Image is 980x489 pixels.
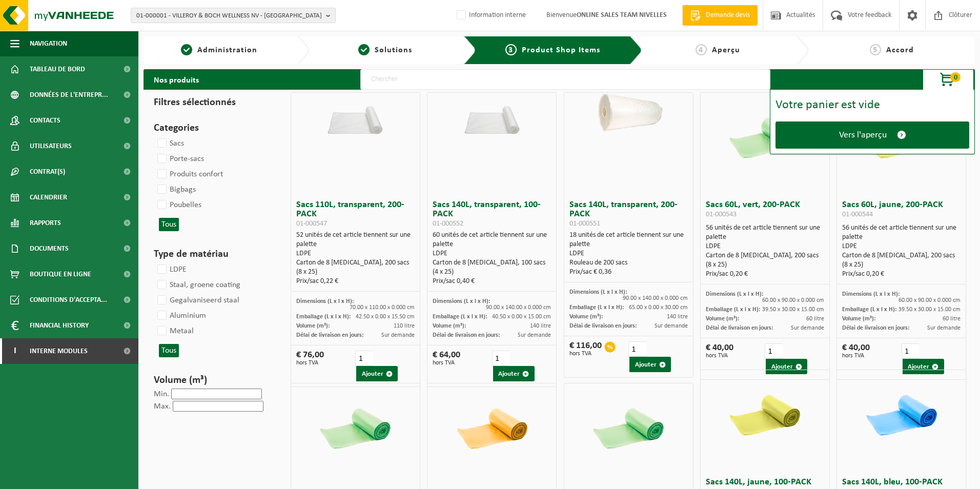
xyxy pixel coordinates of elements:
img: 01-000555 [858,370,945,457]
span: Accord [886,46,914,54]
span: Tableau de bord [30,56,85,82]
span: 0 [950,72,961,82]
div: LDPE [706,242,824,251]
span: 01-000544 [842,211,873,218]
img: 01-000554 [721,370,808,457]
span: hors TVA [569,351,602,357]
input: Chercher [360,69,770,90]
button: Ajouter [356,366,398,381]
div: LDPE [569,249,688,258]
span: Vers l'aperçu [839,130,887,140]
span: 01-000551 [569,220,600,228]
h3: Sacs 140L, transparent, 200-PACK [569,200,688,228]
div: € 64,00 [433,351,460,366]
span: Contrat(s) [30,159,65,185]
div: Prix/sac 0,20 € [842,270,961,279]
span: Utilisateurs [30,133,72,159]
h3: Sacs 140L, transparent, 100-PACK [433,200,551,228]
input: 1 [628,341,646,357]
div: € 116,00 [569,341,602,357]
input: 1 [902,343,920,359]
a: 2Solutions [315,44,455,56]
button: 0 [923,69,974,90]
span: Délai de livraison en jours: [296,332,363,338]
span: Emballage (L x l x H): [296,314,351,320]
span: 01-000543 [706,211,737,218]
span: Délai de livraison en jours: [433,332,500,338]
label: Porte-sacs [155,151,204,167]
div: € 40,00 [842,343,870,359]
span: Volume (m³): [706,316,739,322]
label: Metaal [155,323,194,339]
h2: Nos produits [144,69,209,90]
div: Votre panier est vide [775,99,969,111]
span: 60 litre [806,316,824,322]
div: Prix/sac 0,20 € [706,270,824,279]
span: 65.00 x 0.00 x 30.00 cm [629,304,688,311]
div: 56 unités de cet article tiennent sur une palette [842,223,961,279]
button: Tous [159,344,179,357]
h3: Type de matériau [154,247,272,262]
div: Carton de 8 [MEDICAL_DATA], 200 sacs (8 x 25) [842,251,961,270]
label: Bigbags [155,182,196,197]
h3: Categories [154,120,272,136]
span: Administration [197,46,257,54]
label: Sacs [155,136,184,151]
span: Conditions d'accepta... [30,287,107,313]
span: Sur demande [518,332,551,338]
span: 42.50 x 0.00 x 15.50 cm [356,314,415,320]
label: Gegalvaniseerd staal [155,293,239,308]
span: Emballage (L x l x H): [569,304,624,311]
span: Sur demande [791,325,824,331]
span: Données de l'entrepr... [30,82,108,108]
div: LDPE [296,249,415,258]
img: 01-000553 [585,383,672,471]
span: Solutions [375,46,412,54]
span: Navigation [30,31,67,56]
label: Max. [154,402,171,411]
div: € 76,00 [296,351,324,366]
img: 01-000551 [585,93,672,136]
a: 1Administration [149,44,289,56]
img: 01-000547 [312,93,399,136]
span: Interne modules [30,338,88,364]
span: Dimensions (L x l x H): [433,298,490,304]
span: hors TVA [842,353,870,359]
span: Emballage (L x l x H): [706,307,760,313]
div: Carton de 8 [MEDICAL_DATA], 100 sacs (4 x 25) [433,258,551,277]
span: Calendrier [30,185,67,210]
span: Demande devis [703,10,752,21]
span: 60 litre [943,316,961,322]
span: Emballage (L x l x H): [433,314,487,320]
span: hors TVA [433,360,460,366]
span: Emballage (L x l x H): [842,307,896,313]
h3: Volume (m³) [154,373,272,388]
h3: Sacs 60L, jaune, 200-PACK [842,200,961,221]
a: Demande devis [682,5,758,26]
span: 39.50 x 30.00 x 15.00 cm [899,307,961,313]
span: 140 litre [530,323,551,329]
span: 2 [358,44,370,55]
span: I [10,338,19,364]
label: Produits confort [155,167,223,182]
label: Aluminium [155,308,206,323]
button: Tous [159,218,179,231]
span: 5 [870,44,881,55]
label: Poubelles [155,197,201,213]
span: Financial History [30,313,89,338]
a: Vers l'aperçu [775,121,969,149]
span: 3 [505,44,517,55]
span: Dimensions (L x l x H): [296,298,354,304]
label: LDPE [155,262,187,277]
span: Volume (m³): [569,314,603,320]
label: Information interne [455,8,526,23]
span: Dimensions (L x l x H): [569,289,627,295]
div: € 40,00 [706,343,733,359]
a: 3Product Shop Items [484,44,622,56]
span: Délai de livraison en jours: [842,325,909,331]
div: Prix/sac 0,40 € [433,277,551,286]
h3: Filtres sélectionnés [154,95,272,110]
span: hors TVA [706,353,733,359]
a: 4Aperçu [647,44,788,56]
span: Boutique en ligne [30,261,91,287]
